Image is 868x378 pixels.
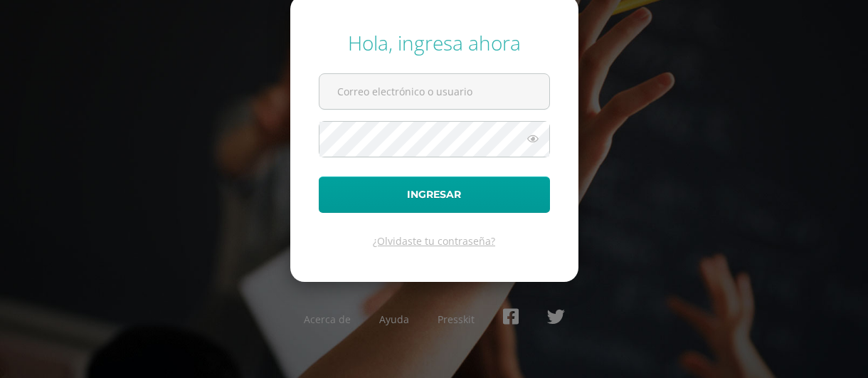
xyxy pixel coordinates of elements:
input: Correo electrónico o usuario [319,74,549,109]
a: Ayuda [379,313,409,326]
a: Acerca de [304,313,351,326]
a: ¿Olvidaste tu contraseña? [373,234,495,248]
a: Presskit [438,313,475,326]
button: Ingresar [319,177,550,213]
div: Hola, ingresa ahora [319,29,550,56]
